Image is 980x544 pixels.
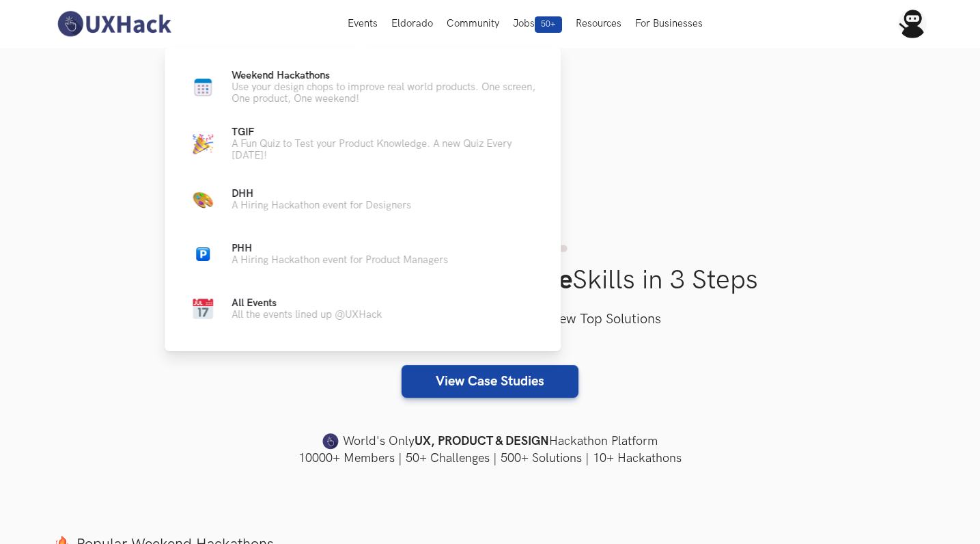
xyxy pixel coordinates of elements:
[402,365,578,398] a: View Case Studies
[232,138,539,161] p: A Fun Quiz to Test your Product Knowledge. A new Quiz Every [DATE]!
[232,243,252,254] span: PHH
[53,450,927,467] h4: 10000+ Members | 50+ Challenges | 500+ Solutions | 10+ Hackathons
[232,254,448,266] p: A Hiring Hackathon event for Product Managers
[232,297,277,309] span: All Events
[186,183,539,216] a: Color PaletteDHHA Hiring Hackathon event for Designers
[232,309,382,321] p: All the events lined up @UXHack
[193,77,213,98] img: Calendar new
[193,299,213,319] img: Calendar
[53,432,927,451] h4: World's Only Hackathon Platform
[232,200,411,211] p: A Hiring Hackathon event for Designers
[322,433,339,450] img: uxhack-favicon-image.png
[186,126,539,161] a: Party capTGIFA Fun Quiz to Test your Product Knowledge. A new Quiz Every [DATE]!
[415,432,549,451] strong: UX, PRODUCT & DESIGN
[232,81,539,105] p: Use your design chops to improve real world products. One screen, One product, One weekend!
[53,10,175,38] img: UXHack-logo.png
[186,293,539,325] a: CalendarAll EventsAll the events lined up @UXHack
[196,247,210,261] img: Parking
[898,10,927,38] img: Your profile pic
[53,264,927,297] h1: Improve Your Skills in 3 Steps
[232,70,330,81] span: Weekend Hackathons
[535,16,562,33] span: 50+
[232,188,253,200] span: DHH
[232,126,254,138] span: TGIF
[53,309,927,331] h3: Select a Case Study, Test your skills & View Top Solutions
[193,134,213,154] img: Party cap
[186,70,539,105] a: Calendar newWeekend HackathonsUse your design chops to improve real world products. One screen, O...
[193,189,213,210] img: Color Palette
[186,238,539,271] a: ParkingPHHA Hiring Hackathon event for Product Managers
